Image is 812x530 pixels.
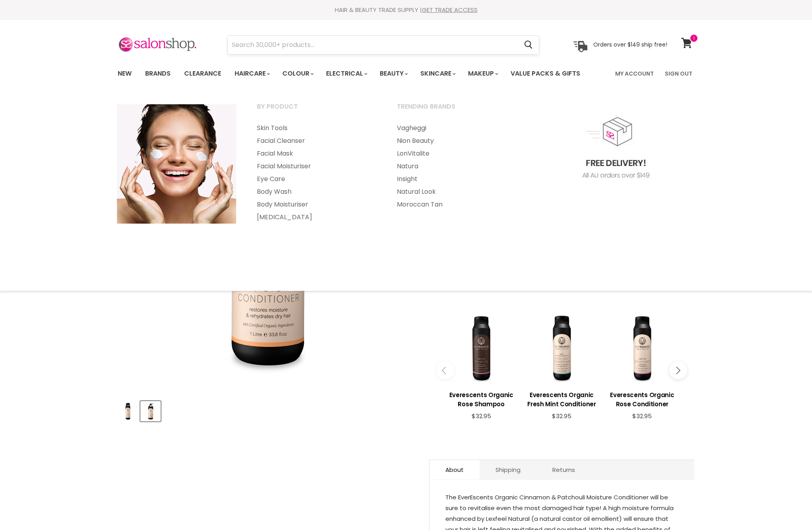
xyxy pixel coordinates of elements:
[118,401,138,421] button: Everescents Organic Moisture Conditioner
[422,6,478,14] a: GET TRADE ACCESS
[247,160,385,173] a: Facial Moisturiser
[414,65,460,82] a: Skincare
[117,399,416,421] div: Product thumbnails
[610,65,659,82] a: My Account
[139,65,177,82] a: Brands
[276,65,319,82] a: Colour
[606,390,678,409] h3: Everescents Organic Rose Conditioner
[552,412,571,420] span: $32.95
[112,62,598,85] ul: Main menu
[660,65,697,82] a: Sign Out
[247,211,385,224] a: [MEDICAL_DATA]
[247,134,385,147] a: Facial Cleanser
[108,6,704,14] div: HAIR & BEAUTY TRADE SUPPLY |
[247,198,385,211] a: Body Moisturiser
[118,402,137,421] img: Everescents Organic Moisture Conditioner
[525,390,598,409] h3: Everescents Organic Fresh Mint Conditioner
[108,62,704,85] nav: Main
[462,65,503,82] a: Makeup
[229,65,275,82] a: Haircare
[387,185,525,198] a: Natural Look
[178,65,227,82] a: Clearance
[247,147,385,160] a: Facial Mask
[140,401,161,421] button: Everescents Organic Moisture Conditioner
[228,36,518,54] input: Search
[387,134,525,147] a: Nion Beauty
[141,402,160,421] img: Everescents Organic Moisture Conditioner
[227,35,539,55] form: Product
[247,173,385,185] a: Eye Care
[320,65,372,82] a: Electrical
[387,198,525,211] a: Moroccan Tan
[445,390,517,409] h3: Everescents Organic Rose Shampoo
[387,147,525,160] a: LonVitalite
[480,460,536,479] a: Shipping
[387,100,525,120] a: Trending Brands
[632,412,652,420] span: $32.95
[387,122,525,134] a: Vagheggi
[445,384,517,413] a: View product:Everescents Organic Rose Shampoo
[429,460,480,479] a: About
[247,122,385,224] ul: Main menu
[247,185,385,198] a: Body Wash
[593,41,667,48] p: Orders over $149 ship free!
[387,173,525,185] a: Insight
[518,36,539,54] button: Search
[387,160,525,173] a: Natura
[472,412,491,420] span: $32.95
[606,384,678,413] a: View product:Everescents Organic Rose Conditioner
[247,122,385,134] a: Skin Tools
[525,384,598,413] a: View product:Everescents Organic Fresh Mint Conditioner
[247,100,385,120] a: By Product
[374,65,413,82] a: Beauty
[536,460,591,479] a: Returns
[387,122,525,211] ul: Main menu
[505,65,586,82] a: Value Packs & Gifts
[112,65,138,82] a: New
